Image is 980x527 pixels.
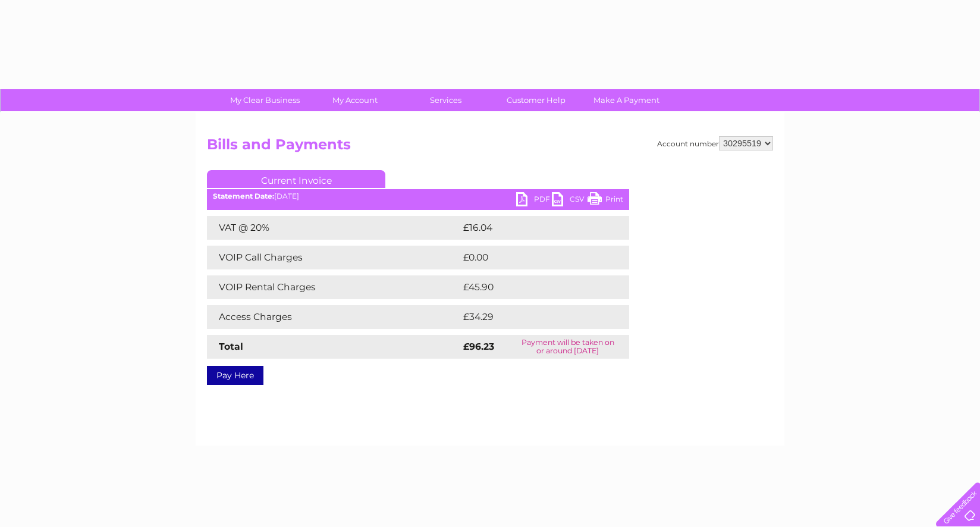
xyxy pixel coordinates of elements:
b: Statement Date: [213,192,274,200]
td: £16.04 [460,216,605,240]
td: £34.29 [460,305,605,329]
div: Account number [657,136,773,150]
a: Make A Payment [577,89,676,111]
td: £0.00 [460,246,602,269]
td: £45.90 [460,275,605,299]
a: My Account [306,89,404,111]
a: Current Invoice [207,170,385,188]
strong: £96.23 [463,341,494,352]
h2: Bills and Payments [207,136,773,159]
div: [DATE] [207,192,629,200]
a: PDF [516,192,552,209]
td: VAT @ 20% [207,216,460,240]
a: CSV [552,192,588,209]
a: My Clear Business [216,89,314,111]
a: Pay Here [207,366,263,385]
a: Services [397,89,495,111]
a: Customer Help [487,89,585,111]
a: Print [588,192,623,209]
strong: Total [219,341,243,352]
td: Access Charges [207,305,460,329]
td: Payment will be taken on or around [DATE] [506,335,629,359]
td: VOIP Call Charges [207,246,460,269]
td: VOIP Rental Charges [207,275,460,299]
